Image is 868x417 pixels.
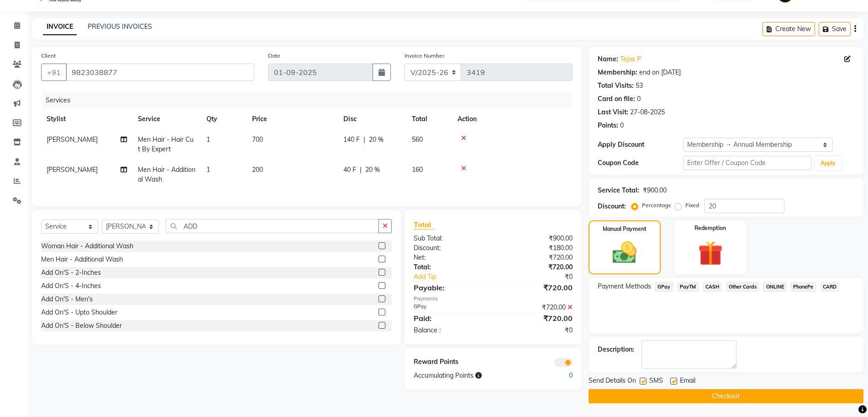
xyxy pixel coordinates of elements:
div: ₹0 [493,326,579,335]
span: 560 [412,135,423,144]
div: Discount: [407,243,493,253]
div: Points: [598,121,618,130]
div: Sub Total: [407,234,493,243]
span: 200 [252,166,263,174]
th: Action [452,109,573,129]
img: _gift.svg [690,238,731,269]
span: 700 [252,135,263,144]
label: Redemption [694,224,726,232]
div: 0 [620,121,624,130]
span: 140 F [343,135,360,144]
div: 0 [637,94,641,104]
span: | [360,165,362,175]
div: GPay [407,303,493,312]
span: Other Cards [726,282,759,292]
div: Last Visit: [598,107,628,117]
span: Total [414,220,435,230]
div: Balance : [407,326,493,335]
span: 1 [206,166,210,174]
span: CASH [703,282,722,292]
div: ₹720.00 [493,313,579,324]
div: Total: [407,262,493,272]
a: PREVIOUS INVOICES [88,22,152,31]
a: Add Tip [407,272,508,282]
a: INVOICE [43,19,77,35]
span: Men Hair - Hair Cut By Expert [138,135,194,153]
div: Payments [414,295,573,303]
th: Stylist [41,109,132,129]
div: ₹720.00 [493,303,579,312]
div: ₹0 [507,272,579,282]
button: Checkout [589,389,863,403]
div: Discount: [598,202,626,211]
div: ₹900.00 [493,234,579,243]
div: Reward Points [407,357,493,367]
span: 160 [412,166,423,174]
label: Date [268,52,280,60]
span: 40 F [343,165,356,175]
div: 27-08-2025 [630,107,665,117]
th: Qty [201,109,247,129]
button: Save [819,22,851,36]
a: Tejas P [620,54,641,64]
div: Name: [598,54,618,64]
div: Service Total: [598,186,639,195]
span: 20 % [365,165,380,175]
div: ₹900.00 [643,186,667,195]
div: Total Visits: [598,81,634,91]
div: Services [42,92,579,109]
span: 20 % [369,135,384,144]
button: +91 [41,64,67,81]
div: Payable: [407,282,493,293]
span: 1 [206,135,210,144]
label: Manual Payment [603,225,647,233]
div: Membership: [598,68,637,77]
span: [PERSON_NAME] [47,135,98,144]
div: Description: [598,345,634,354]
div: ₹720.00 [493,253,579,262]
div: ₹720.00 [493,282,579,293]
span: Email [680,376,695,387]
div: Add On'S - Men's [41,294,93,304]
div: Add On'S - Below Shoulder [41,321,122,331]
th: Service [132,109,201,129]
label: Invoice Number [405,52,444,60]
span: ONLINE [763,282,787,292]
span: [PERSON_NAME] [47,166,98,174]
input: Search by Name/Mobile/Email/Code [66,64,254,81]
div: Card on file: [598,94,635,104]
th: Disc [338,109,406,129]
div: Accumulating Points [407,371,537,380]
span: PhonePe [790,282,816,292]
span: | [363,135,365,144]
div: Coupon Code [598,158,683,168]
label: Percentage [642,201,671,209]
span: PayTM [677,282,699,292]
div: end on [DATE] [639,68,681,77]
label: Fixed [685,201,699,209]
div: Woman Hair - Additional Wash [41,241,133,251]
input: Search or Scan [166,219,379,233]
span: Men Hair - Additional Wash [138,166,195,183]
img: _cash.svg [605,239,644,267]
div: 0 [536,371,579,380]
th: Total [406,109,452,129]
div: Apply Discount [598,140,683,150]
div: 53 [636,81,643,91]
span: Send Details On [589,376,636,387]
input: Enter Offer / Coupon Code [683,156,811,170]
span: Payment Methods [598,282,651,291]
div: ₹720.00 [493,262,579,272]
span: GPay [655,282,673,292]
button: Create New [763,22,815,36]
div: Net: [407,253,493,262]
label: Client [41,52,56,60]
button: Apply [815,156,841,170]
div: Paid: [407,313,493,324]
div: ₹180.00 [493,243,579,253]
div: Men Hair - Additional Wash [41,255,123,264]
div: Add On'S - Upto Shoulder [41,308,117,317]
span: SMS [649,376,663,387]
div: Add On'S - 4-Inches [41,281,101,291]
th: Price [247,109,338,129]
